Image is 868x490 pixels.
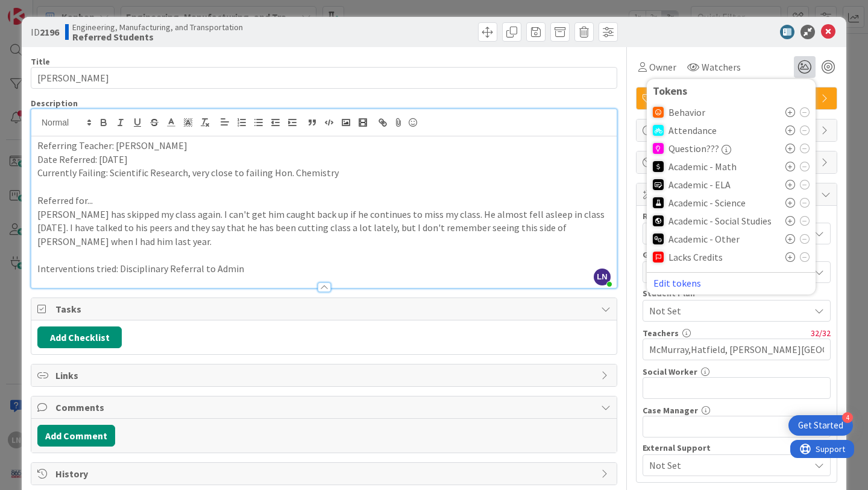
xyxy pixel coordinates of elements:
div: Tokens [653,85,810,97]
span: Tasks [55,302,595,316]
span: Academic - Social Studies [668,215,772,226]
span: LN [594,269,611,285]
span: Links [55,368,595,383]
div: Risk [643,212,831,220]
span: Comments [55,400,595,415]
span: Owner [649,60,676,74]
button: Add Checklist [37,326,122,348]
span: ID [31,25,59,39]
button: Add Comment [37,425,115,447]
span: Academic - Math [668,161,737,172]
div: Student Plan [643,289,831,297]
span: Support [25,2,55,16]
div: Open Get Started checklist, remaining modules: 4 [788,415,853,436]
span: Not Set [649,304,810,318]
p: Currently Failing: Scientific Research, very close to failing Hon. Chemistry [37,166,611,180]
span: Behavior [668,107,705,118]
span: Attendance [668,125,717,136]
label: Case Manager [643,405,698,416]
div: Grade [643,250,831,259]
span: History [55,466,595,481]
p: [PERSON_NAME] has skipped my class again. I can't get him caught back up if he continues to miss ... [37,208,611,249]
button: Edit tokens [653,278,702,288]
b: 2196 [40,26,59,38]
span: Lacks Credits [668,252,723,262]
div: 32 / 32 [694,328,831,339]
input: type card name here... [31,67,617,89]
label: Title [31,56,50,67]
b: Referred Students [72,32,243,42]
div: Get Started [798,419,843,431]
span: Not Set [649,458,810,472]
span: Academic - ELA [668,179,731,190]
p: Interventions tried: Disciplinary Referral to Admin [37,262,611,276]
span: Engineering, Manufacturing, and Transportation [72,22,243,32]
span: Academic - Science [668,197,746,208]
p: Referred for... [37,194,611,208]
label: Teachers [643,328,679,339]
p: Date Referred: [DATE] [37,153,611,167]
span: Question??? [668,143,719,154]
span: Watchers [702,60,741,74]
p: Referring Teacher: [PERSON_NAME] [37,139,611,153]
div: 4 [842,412,853,423]
span: Description [31,98,78,109]
span: Academic - Other [668,234,740,244]
div: External Support [643,444,831,452]
label: Social Worker [643,366,697,377]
